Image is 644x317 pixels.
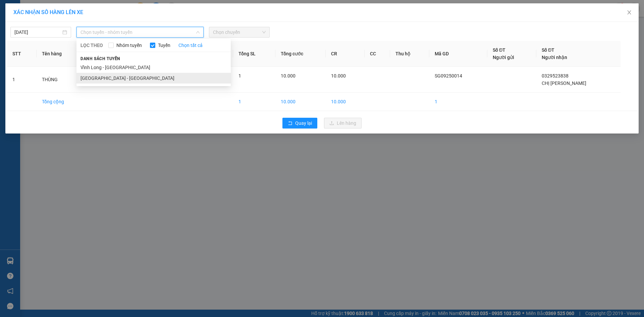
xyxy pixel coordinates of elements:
[331,73,346,78] span: 10.000
[76,73,231,84] li: [GEOGRAPHIC_DATA] - [GEOGRAPHIC_DATA]
[542,73,569,78] span: 0329523838
[78,6,95,13] span: Nhận:
[493,47,505,53] span: Số ĐT
[233,41,275,67] th: Tổng SL
[78,22,132,38] div: CHỊ [PERSON_NAME]
[390,41,429,67] th: Thu hộ
[76,56,124,62] span: Danh sách tuyến
[6,6,74,22] div: VP [GEOGRAPHIC_DATA]
[7,67,37,93] td: 1
[13,9,83,15] span: XÁC NHẬN SỐ HÀNG LÊN XE
[493,55,514,60] span: Người gửi
[435,73,462,78] span: SG09250014
[114,42,145,49] span: Nhóm tuyến
[238,73,241,78] span: 1
[326,93,365,111] td: 10.000
[281,73,296,78] span: 10.000
[365,41,390,67] th: CC
[37,41,87,67] th: Tên hàng
[620,3,639,22] button: Close
[627,10,632,15] span: close
[80,27,200,37] span: Chọn tuyến - nhóm tuyến
[178,42,203,49] a: Chọn tất cả
[233,93,275,111] td: 1
[324,118,362,128] button: uploadLên hàng
[275,41,326,67] th: Tổng cước
[288,121,292,126] span: rollback
[275,93,326,111] td: 10.000
[542,81,586,86] span: CHỊ [PERSON_NAME]
[429,93,487,111] td: 1
[213,27,266,37] span: Chọn chuyến
[429,41,487,67] th: Mã GD
[76,62,231,73] li: Vĩnh Long - [GEOGRAPHIC_DATA]
[14,29,61,36] input: 14/09/2025
[78,38,132,47] div: 0329523838
[542,55,567,60] span: Người nhận
[155,42,173,49] span: Tuyến
[542,47,554,53] span: Số ĐT
[80,42,103,49] span: LỌC THEO
[326,41,365,67] th: CR
[282,118,317,128] button: rollbackQuay lại
[6,6,16,13] span: Gửi:
[295,119,312,127] span: Quay lại
[7,41,37,67] th: STT
[196,30,200,34] span: down
[37,67,87,93] td: THÙNG
[37,93,87,111] td: Tổng cộng
[78,6,132,22] div: VP Vĩnh Long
